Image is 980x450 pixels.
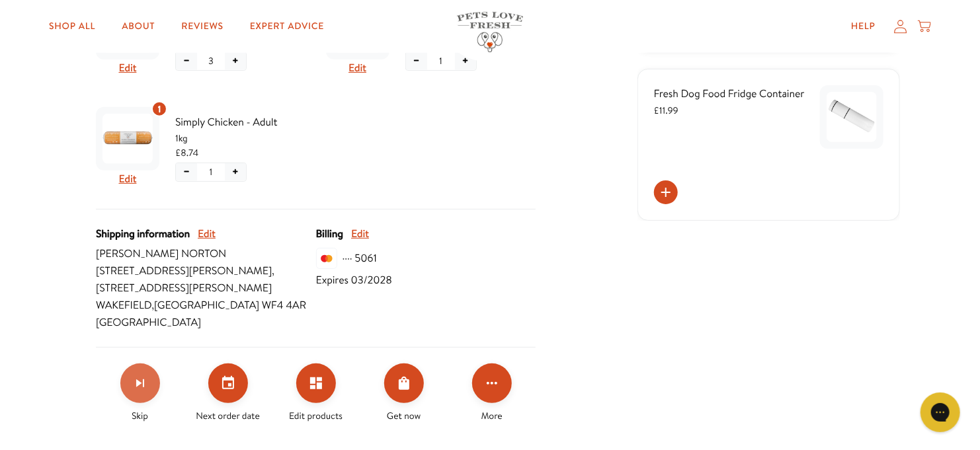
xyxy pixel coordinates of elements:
span: WAKEFIELD , [GEOGRAPHIC_DATA] WF4 4AR [96,297,316,314]
img: Simply Chicken - Adult [102,114,153,164]
button: Set your next order date [208,363,248,403]
span: £11.99 [654,104,678,117]
button: Decrease quantity [176,52,197,70]
a: Shop All [38,13,106,40]
button: Edit [198,225,216,243]
span: Shipping information [96,225,190,243]
span: Expires 03/2028 [316,272,392,289]
span: Edit products [289,408,343,423]
span: Simply Chicken - Adult [175,114,306,131]
span: 1kg [175,131,306,145]
div: 1 units of item: Simply Chicken - Adult [151,101,167,117]
a: Reviews [171,13,233,40]
button: Increase quantity [225,163,246,181]
span: 3 [208,54,214,68]
img: svg%3E [316,248,337,269]
img: Fresh Dog Food Fridge Container [827,92,877,142]
div: Make changes for subscription [96,363,536,423]
button: Order Now [384,363,424,403]
img: Pets Love Fresh [457,12,523,52]
span: [STREET_ADDRESS][PERSON_NAME] , [STREET_ADDRESS][PERSON_NAME] [96,262,316,297]
span: [PERSON_NAME] NORTON [96,245,316,262]
button: Decrease quantity [176,163,197,181]
button: Edit products [296,363,336,403]
button: Click for more options [472,363,512,403]
span: 1 [210,165,213,179]
div: Subscription product: Simply Chicken - Adult [96,102,306,193]
button: Decrease quantity [406,52,427,70]
button: Edit [119,59,137,77]
span: ···· 5061 [343,250,377,267]
button: Edit [348,59,366,77]
button: Skip subscription [120,363,160,403]
span: More [481,408,503,423]
a: Help [840,13,886,40]
span: [GEOGRAPHIC_DATA] [96,314,316,331]
span: Skip [132,408,148,423]
button: Edit [351,225,369,243]
button: Increase quantity [225,52,246,70]
span: 1 [158,102,161,116]
span: Get now [387,408,421,423]
span: Next order date [196,408,260,423]
span: £8.74 [175,145,198,160]
button: Increase quantity [455,52,476,70]
a: About [111,13,165,40]
span: 1 [439,54,442,68]
iframe: Gorgias live chat messenger [914,388,967,437]
button: Edit [119,170,137,188]
span: Billing [316,225,343,243]
span: Fresh Dog Food Fridge Container [654,87,805,101]
a: Expert Advice [239,13,335,40]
